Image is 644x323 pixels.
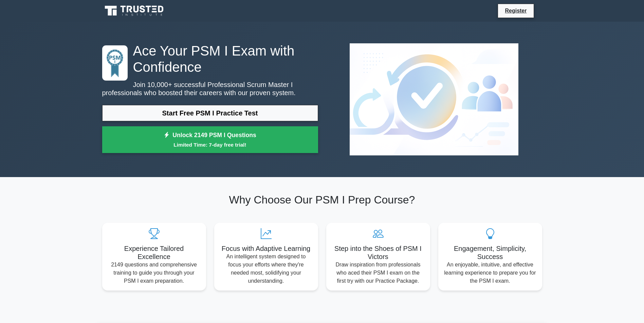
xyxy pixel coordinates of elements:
p: An enjoyable, intuitive, and effective learning experience to prepare you for the PSM I exam. [444,261,537,285]
h1: Ace Your PSM I Exam with Confidence [102,43,318,75]
h5: Focus with Adaptive Learning [220,244,313,253]
small: Limited Time: 7-day free trial! [111,141,310,149]
h2: Why Choose Our PSM I Prep Course? [102,193,542,206]
a: Register [501,6,531,15]
a: Start Free PSM I Practice Test [102,105,318,121]
p: 2149 questions and comprehensive training to guide you through your PSM I exam preparation. [108,261,201,285]
a: Unlock 2149 PSM I QuestionsLimited Time: 7-day free trial! [102,126,318,153]
h5: Step into the Shoes of PSM I Victors [332,244,425,261]
h5: Experience Tailored Excellence [108,244,201,261]
img: Professional Scrum Master I Preview [344,38,524,161]
p: Draw inspiration from professionals who aced their PSM I exam on the first try with our Practice ... [332,261,425,285]
h5: Engagement, Simplicity, Success [444,244,537,261]
p: Join 10,000+ successful Professional Scrum Master I professionals who boosted their careers with ... [102,81,318,97]
p: An intelligent system designed to focus your efforts where they're needed most, solidifying your ... [220,253,313,285]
